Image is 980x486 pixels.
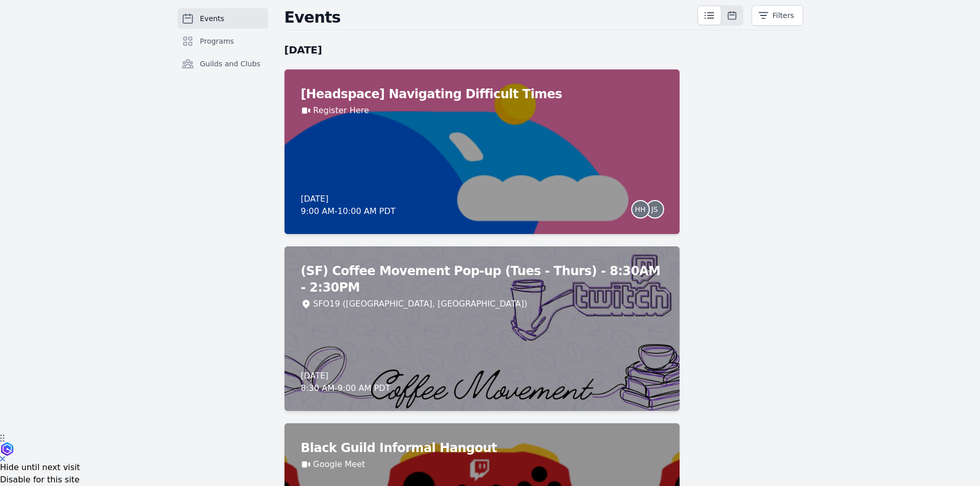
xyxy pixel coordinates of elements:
[301,440,663,456] h2: Black Guild Informal Hangout
[284,69,680,234] a: [Headspace] Navigating Difficult TimesRegister Here[DATE]9:00 AM-10:00 AM PDTHHJS
[635,206,646,213] span: HH
[284,246,680,411] a: (SF) Coffee Movement Pop-up (Tues - Thurs) - 8:30AM - 2:30PMSFO19 ([GEOGRAPHIC_DATA], [GEOGRAPHIC...
[313,458,365,471] a: Google Meet
[752,5,803,26] button: Filters
[284,43,680,57] h2: [DATE]
[200,13,224,24] span: Events
[301,263,663,296] h2: (SF) Coffee Movement Pop-up (Tues - Thurs) - 8:30AM - 2:30PM
[200,59,261,69] span: Guilds and Clubs
[313,298,527,310] div: SFO19 ([GEOGRAPHIC_DATA], [GEOGRAPHIC_DATA])
[177,31,268,51] a: Programs
[177,8,268,91] nav: Sidebar
[651,206,658,213] span: JS
[177,53,268,74] a: Guilds and Clubs
[313,104,369,117] a: Register Here
[301,370,390,394] div: [DATE] 8:30 AM - 9:00 AM PDT
[301,193,396,218] div: [DATE] 9:00 AM - 10:00 AM PDT
[301,86,663,102] h2: [Headspace] Navigating Difficult Times
[200,36,234,46] span: Programs
[284,8,697,27] h2: Events
[177,8,268,29] a: Events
